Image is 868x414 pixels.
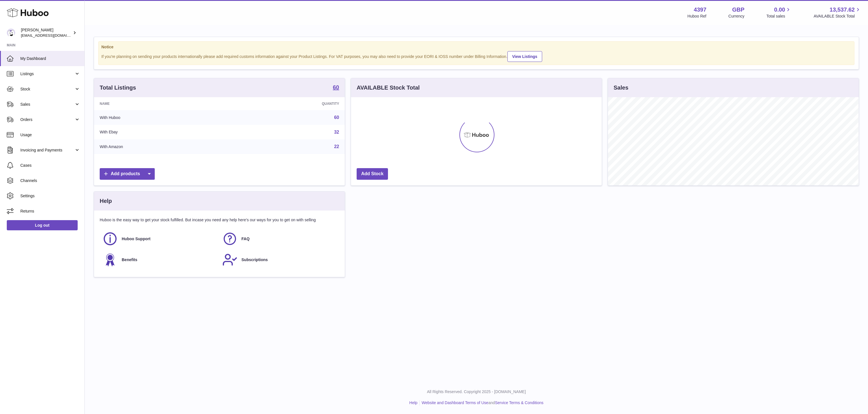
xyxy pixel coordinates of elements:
[222,231,336,246] a: FAQ
[101,44,851,50] strong: Notice
[94,110,231,125] td: With Huboo
[20,56,80,61] span: My Dashboard
[422,400,488,405] a: Website and Dashboard Terms of Use
[7,29,15,37] img: drumnnbass@gmail.com
[420,400,543,406] li: and
[100,168,155,180] a: Add products
[694,6,706,14] strong: 4397
[334,115,339,120] a: 60
[729,14,745,19] div: Currency
[20,132,80,138] span: Usage
[20,209,80,214] span: Returns
[333,84,339,91] a: 60
[122,236,151,242] span: Huboo Support
[94,139,231,154] td: With Amazon
[20,71,74,77] span: Listings
[20,193,80,199] span: Settings
[122,257,137,263] span: Benefits
[357,168,388,180] a: Add Stock
[94,125,231,140] td: With Ebay
[814,14,861,19] span: AVAILABLE Stock Total
[357,84,420,92] h3: AVAILABLE Stock Total
[830,6,855,14] span: 13,537.62
[20,148,74,153] span: Invoicing and Payments
[688,14,706,19] div: Huboo Ref
[231,97,345,110] th: Quantity
[102,252,217,267] a: Benefits
[409,400,418,405] a: Help
[20,86,74,92] span: Stock
[100,217,339,223] p: Huboo is the easy way to get your stock fulfilled. But incase you need any help here's our ways f...
[334,130,339,135] a: 32
[20,163,80,168] span: Cases
[20,117,74,122] span: Orders
[20,102,74,107] span: Sales
[20,178,80,183] span: Channels
[21,27,72,38] div: [PERSON_NAME]
[89,389,863,395] p: All Rights Reserved. Copyright 2025 - [DOMAIN_NAME]
[7,220,78,230] a: Log out
[222,252,336,267] a: Subscriptions
[507,51,542,62] a: View Listings
[774,6,785,14] span: 0.00
[241,236,250,242] span: FAQ
[766,14,791,19] span: Total sales
[495,400,544,405] a: Service Terms & Conditions
[101,50,851,62] div: If you're planning on sending your products internationally please add required customs informati...
[94,97,231,110] th: Name
[766,6,791,19] a: 0.00 Total sales
[333,84,339,90] strong: 60
[334,144,339,149] a: 22
[100,197,112,205] h3: Help
[614,84,628,92] h3: Sales
[102,231,217,246] a: Huboo Support
[732,6,744,14] strong: GBP
[21,33,83,38] span: [EMAIL_ADDRESS][DOMAIN_NAME]
[100,84,136,92] h3: Total Listings
[241,257,268,263] span: Subscriptions
[814,6,861,19] a: 13,537.62 AVAILABLE Stock Total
